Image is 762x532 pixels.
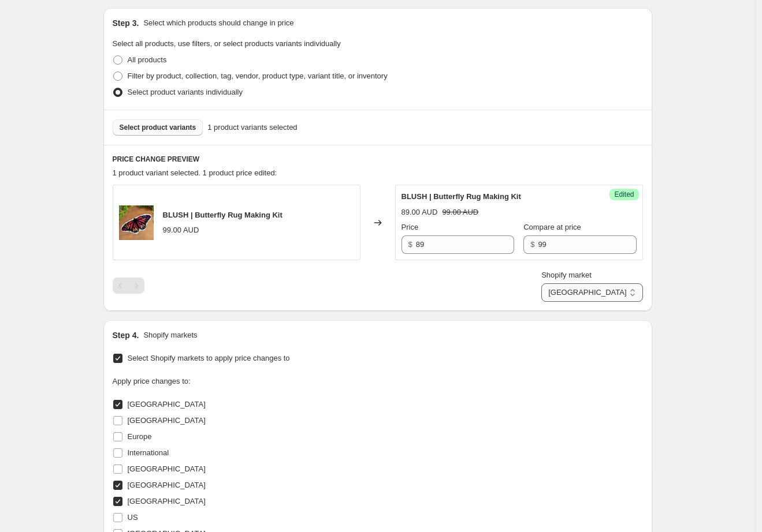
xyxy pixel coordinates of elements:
span: BLUSH | Butterfly Rug Making Kit [163,211,283,219]
span: [GEOGRAPHIC_DATA] [128,416,206,425]
span: Edited [614,190,634,199]
span: BLUSH | Butterfly Rug Making Kit [402,192,521,201]
span: $ [408,240,412,249]
span: Select product variants [120,123,196,132]
span: All products [128,55,167,64]
span: Select product variants individually [128,88,243,96]
span: Filter by product, collection, tag, vendor, product type, variant title, or inventory [128,72,388,80]
span: 1 product variants selected [207,122,297,133]
span: Price [402,223,419,231]
h6: PRICE CHANGE PREVIEW [113,155,643,164]
span: International [128,448,169,457]
button: Select product variants [113,119,203,136]
nav: Pagination [113,278,144,294]
p: Shopify markets [143,329,197,341]
h2: Step 4. [113,329,139,341]
div: 89.00 AUD [402,207,438,218]
strike: 99.00 AUD [442,207,478,218]
span: [GEOGRAPHIC_DATA] [128,481,206,489]
span: Select Shopify markets to apply price changes to [128,354,290,362]
span: Select all products, use filters, or select products variants individually [113,39,341,48]
div: 99.00 AUD [163,224,199,236]
span: [GEOGRAPHIC_DATA] [128,400,206,409]
img: craft-club-co-rug-making-kit-blush-butterfly-rug-making-kit-1159528656_80x.jpg [119,205,154,240]
h2: Step 3. [113,17,139,29]
span: Europe [128,432,152,441]
span: US [128,513,138,522]
span: [GEOGRAPHIC_DATA] [128,497,206,505]
span: Shopify market [541,271,592,279]
span: $ [530,240,534,249]
p: Select which products should change in price [143,17,293,29]
span: Apply price changes to: [113,377,191,385]
span: 1 product variant selected. 1 product price edited: [113,168,277,177]
span: [GEOGRAPHIC_DATA] [128,464,206,473]
span: Compare at price [523,223,581,231]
